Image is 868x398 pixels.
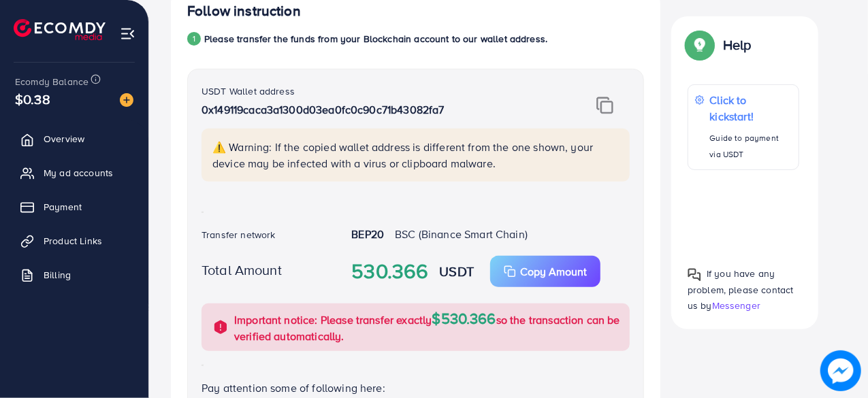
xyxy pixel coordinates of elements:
a: My ad accounts [10,159,138,186]
a: Payment [10,193,138,220]
img: img [596,97,613,114]
span: Messenger [712,299,760,312]
span: Payment [44,200,82,214]
a: Overview [10,125,138,152]
img: image [820,350,861,391]
label: Total Amount [202,260,282,280]
p: Copy Amount [520,263,587,280]
img: Popup guide [688,267,701,281]
strong: BEP20 [351,227,384,242]
p: Click to kickstart! [710,92,792,125]
img: menu [120,26,135,42]
strong: USDT [439,261,474,281]
strong: 530.366 [351,256,428,286]
span: $0.38 [15,89,50,109]
p: 0x149119caca3a1300d03ea0fc0c90c71b43082fa7 [202,101,555,118]
a: Product Links [10,227,138,254]
span: Billing [44,268,71,282]
h4: Follow instruction [187,3,301,20]
span: BSC (Binance Smart Chain) [395,227,528,242]
span: My ad accounts [44,166,113,180]
img: image [120,93,133,107]
span: Ecomdy Balance [15,75,89,88]
p: Help [723,37,752,53]
p: Please transfer the funds from your Blockchain account to our wallet address. [204,31,547,47]
span: Overview [44,132,84,146]
div: 1 [187,32,201,46]
img: alert [212,319,229,335]
label: USDT Wallet address [202,84,295,98]
p: Pay attention some of following here: [202,380,630,396]
p: ⚠️ Warning: If the copied wallet address is different from the one shown, your device may be infe... [212,139,622,171]
span: Product Links [44,234,102,248]
span: If you have any problem, please contact us by [688,267,794,312]
span: $530.366 [432,308,496,329]
p: Important notice: Please transfer exactly so the transaction can be verified automatically. [234,310,622,344]
label: Transfer network [202,228,276,242]
button: Copy Amount [490,256,600,287]
img: logo [14,19,106,40]
p: Guide to payment via USDT [710,130,792,163]
a: Billing [10,261,138,288]
img: Popup guide [688,33,712,57]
